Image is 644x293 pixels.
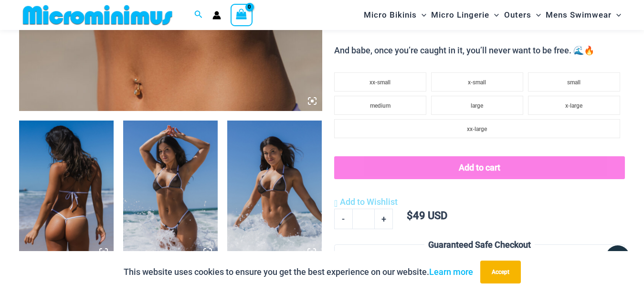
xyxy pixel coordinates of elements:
[489,3,499,27] span: Menu Toggle
[194,9,203,21] a: Search icon link
[567,79,581,86] span: small
[431,96,523,115] li: large
[123,121,218,262] img: Tradewinds Ink and Ivory 317 Tri Top 453 Micro
[364,3,417,27] span: Micro Bikinis
[502,3,543,27] a: OutersMenu ToggleMenu Toggle
[612,3,621,27] span: Menu Toggle
[352,209,375,229] input: Product quantity
[528,96,620,115] li: x-large
[231,4,253,26] a: View Shopping Cart, empty
[504,3,531,27] span: Outers
[375,209,393,229] a: +
[407,210,447,222] bdi: 49 USD
[407,210,413,222] span: $
[19,4,176,26] img: MM SHOP LOGO FLAT
[370,79,391,86] span: xx-small
[360,1,625,29] nav: Site Navigation
[340,197,398,207] span: Add to Wishlist
[431,3,489,27] span: Micro Lingerie
[212,11,221,20] a: Account icon link
[429,267,473,277] a: Learn more
[480,261,521,283] button: Accept
[334,119,620,138] li: xx-large
[361,3,429,27] a: Micro BikinisMenu ToggleMenu Toggle
[334,156,625,179] button: Add to cart
[468,79,486,86] span: x-small
[424,238,535,252] legend: Guaranteed Safe Checkout
[19,121,114,262] img: Tradewinds Ink and Ivory 317 Tri Top 453 Micro
[124,265,473,279] p: This website uses cookies to ensure you get the best experience on our website.
[227,121,322,262] img: Tradewinds Ink and Ivory 317 Tri Top 453 Micro
[429,3,501,27] a: Micro LingerieMenu ToggleMenu Toggle
[431,72,523,91] li: x-small
[417,3,426,27] span: Menu Toggle
[334,72,426,91] li: xx-small
[471,102,483,109] span: large
[334,96,426,115] li: medium
[543,3,623,27] a: Mens SwimwearMenu ToggleMenu Toggle
[528,72,620,91] li: small
[334,209,352,229] a: -
[531,3,541,27] span: Menu Toggle
[370,102,391,109] span: medium
[565,102,582,109] span: x-large
[334,195,398,209] a: Add to Wishlist
[467,126,487,132] span: xx-large
[546,3,612,27] span: Mens Swimwear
